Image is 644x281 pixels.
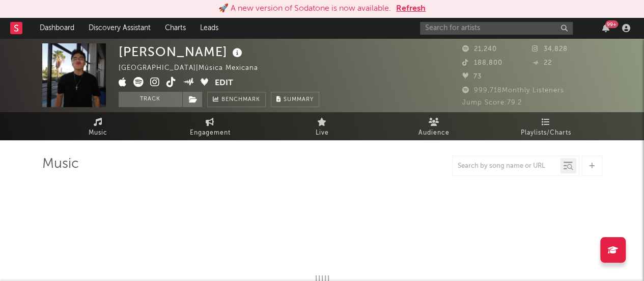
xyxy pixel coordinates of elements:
[602,24,609,32] button: 99+
[190,127,231,139] span: Engagement
[81,18,158,38] a: Discovery Assistant
[316,127,329,139] span: Live
[462,46,497,53] span: 21,240
[378,112,490,140] a: Audience
[453,162,560,170] input: Search by song name or URL
[266,112,378,140] a: Live
[462,87,564,94] span: 999,718 Monthly Listeners
[119,43,245,60] div: [PERSON_NAME]
[521,127,571,139] span: Playlists/Charts
[532,46,568,53] span: 34,828
[284,97,314,103] span: Summary
[462,99,522,106] span: Jump Score: 79.2
[193,18,226,38] a: Leads
[462,60,502,66] span: 188,800
[418,127,450,139] span: Audience
[119,62,270,74] div: [GEOGRAPHIC_DATA] | Música Mexicana
[33,18,81,38] a: Dashboard
[158,18,193,38] a: Charts
[271,92,319,107] button: Summary
[154,112,266,140] a: Engagement
[396,3,426,15] button: Refresh
[215,77,233,90] button: Edit
[42,112,154,140] a: Music
[207,92,266,107] a: Benchmark
[490,112,602,140] a: Playlists/Charts
[420,22,573,35] input: Search for artists
[218,3,391,15] div: 🚀 A new version of Sodatone is now available.
[89,127,107,139] span: Music
[605,20,618,28] div: 99 +
[119,92,182,107] button: Track
[221,94,260,106] span: Benchmark
[462,73,482,80] span: 73
[532,60,552,66] span: 22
